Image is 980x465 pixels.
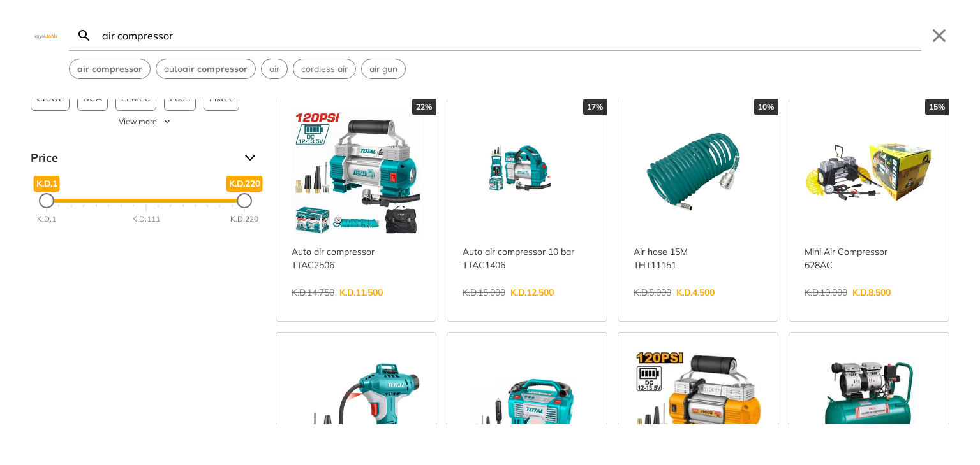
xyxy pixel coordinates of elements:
div: Suggestion: cordless air [293,59,356,79]
span: View more [119,116,157,127]
div: Suggestion: auto air compressor [156,59,256,79]
div: K.D.220 [230,213,258,225]
button: Select suggestion: air [262,59,287,78]
div: Maximum Price [237,193,252,208]
div: 22% [412,99,436,115]
strong: air compressor [77,63,142,75]
strong: air compressor [182,63,248,75]
div: 15% [925,99,949,115]
div: Minimum Price [39,193,54,208]
span: auto [164,62,248,76]
button: View more [31,116,260,127]
img: Close [31,32,61,38]
div: 17% [583,99,607,115]
div: 10% [754,99,778,115]
div: K.D.1 [37,213,56,225]
span: Price [31,148,235,168]
div: Suggestion: air compressor [69,59,151,79]
button: Select suggestion: cordless air [293,59,355,78]
span: cordless air [301,62,348,76]
div: Suggestion: air [261,59,288,79]
div: K.D.111 [132,213,160,225]
span: air [269,62,279,76]
button: Close [929,25,949,46]
div: Suggestion: air gun [361,59,406,79]
input: Search… [100,20,921,50]
button: Select suggestion: auto air compressor [156,59,255,78]
svg: Search [77,28,92,43]
span: air gun [369,62,397,76]
button: Select suggestion: air gun [362,59,405,78]
button: Select suggestion: air compressor [70,59,150,78]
